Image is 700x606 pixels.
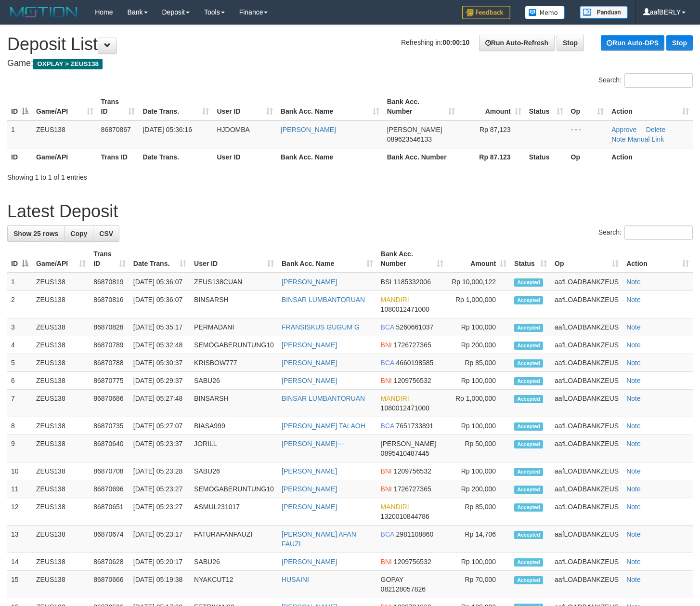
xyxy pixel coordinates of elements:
td: [DATE] 05:19:38 [130,571,190,598]
span: BCA [381,359,394,367]
h1: Latest Deposit [7,202,693,221]
td: Rp 200,000 [447,480,510,498]
td: Rp 1,000,000 [447,390,510,417]
span: Accepted [514,296,543,304]
td: 86870816 [90,291,130,318]
td: Rp 200,000 [447,336,510,354]
span: Accepted [514,468,543,476]
a: BINSAR LUMBANTORUAN [282,296,365,303]
td: ZEUS138 [32,273,90,291]
td: 86870686 [90,390,130,417]
td: Rp 14,706 [447,526,510,553]
span: Accepted [514,395,543,403]
td: 5 [7,354,32,372]
td: ZEUS138CUAN [190,273,278,291]
td: Rp 50,000 [447,435,510,462]
a: Note [626,377,641,384]
td: aafLOADBANKZEUS [551,571,622,598]
td: 86870708 [90,462,130,480]
span: Copy [70,230,87,237]
span: Copy 1726727365 to clipboard [394,341,431,349]
td: 86870640 [90,435,130,462]
td: ZEUS138 [32,318,90,336]
td: Rp 70,000 [447,571,510,598]
td: aafLOADBANKZEUS [551,372,622,390]
a: BINSAR LUMBANTORUAN [282,395,365,402]
span: Copy 1209756532 to clipboard [394,558,431,566]
a: Delete [646,126,665,133]
td: JORILL [190,435,278,462]
th: User ID [213,148,276,166]
span: BCA [381,530,394,538]
td: 1 [7,120,32,148]
td: ZEUS138 [32,526,90,553]
strong: 00:00:10 [442,39,469,46]
td: [DATE] 05:32:48 [130,336,190,354]
td: aafLOADBANKZEUS [551,417,622,435]
td: aafLOADBANKZEUS [551,390,622,417]
a: Manual Link [628,135,664,143]
span: [PERSON_NAME] [381,440,436,448]
span: Copy 1080012471000 to clipboard [381,305,429,313]
a: [PERSON_NAME] [282,485,337,493]
td: [DATE] 05:36:07 [130,273,190,291]
a: Run Auto-Refresh [479,35,555,51]
td: aafLOADBANKZEUS [551,291,622,318]
th: Action: activate to sort column ascending [622,245,693,273]
td: [DATE] 05:30:37 [130,354,190,372]
td: aafLOADBANKZEUS [551,498,622,526]
a: Note [626,503,641,511]
a: [PERSON_NAME] [282,377,337,384]
td: 3 [7,318,32,336]
span: CSV [99,230,113,237]
td: ZEUS138 [32,120,97,148]
input: Search: [624,73,693,88]
td: 9 [7,435,32,462]
td: ZEUS138 [32,571,90,598]
span: BNI [381,485,392,493]
th: ID: activate to sort column descending [7,93,32,120]
a: Note [626,359,641,367]
span: Accepted [514,440,543,448]
td: 14 [7,553,32,571]
td: ZEUS138 [32,336,90,354]
a: Show 25 rows [7,225,65,242]
td: [DATE] 05:23:28 [130,462,190,480]
td: Rp 1,000,000 [447,291,510,318]
span: MANDIRI [381,296,409,303]
span: BSI [381,278,392,286]
a: Approve [611,126,636,133]
span: [PERSON_NAME] [387,126,442,133]
td: BIASA999 [190,417,278,435]
th: Bank Acc. Number: activate to sort column ascending [383,93,459,120]
th: Amount: activate to sort column ascending [447,245,510,273]
th: User ID: activate to sort column ascending [190,245,278,273]
a: Note [626,440,641,448]
td: 2 [7,291,32,318]
td: aafLOADBANKZEUS [551,318,622,336]
span: GOPAY [381,576,403,583]
span: Accepted [514,503,543,512]
a: FRANSISKUS GUGUM G [282,323,360,331]
td: 4 [7,336,32,354]
td: 86870628 [90,553,130,571]
th: Bank Acc. Name [277,148,383,166]
td: 86870775 [90,372,130,390]
span: Accepted [514,278,543,287]
span: Copy 1726727365 to clipboard [394,485,431,493]
th: Trans ID: activate to sort column ascending [97,93,139,120]
td: 11 [7,480,32,498]
td: Rp 85,000 [447,498,510,526]
th: User ID: activate to sort column ascending [213,93,276,120]
th: ID [7,148,32,166]
a: HUSAINI [282,576,309,583]
th: Bank Acc. Number: activate to sort column ascending [377,245,448,273]
th: Rp 87.123 [459,148,525,166]
td: 86870788 [90,354,130,372]
span: Accepted [514,558,543,566]
td: aafLOADBANKZEUS [551,354,622,372]
a: Stop [557,35,584,51]
th: Game/API: activate to sort column ascending [32,93,97,120]
a: Note [626,341,641,349]
td: 86870666 [90,571,130,598]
